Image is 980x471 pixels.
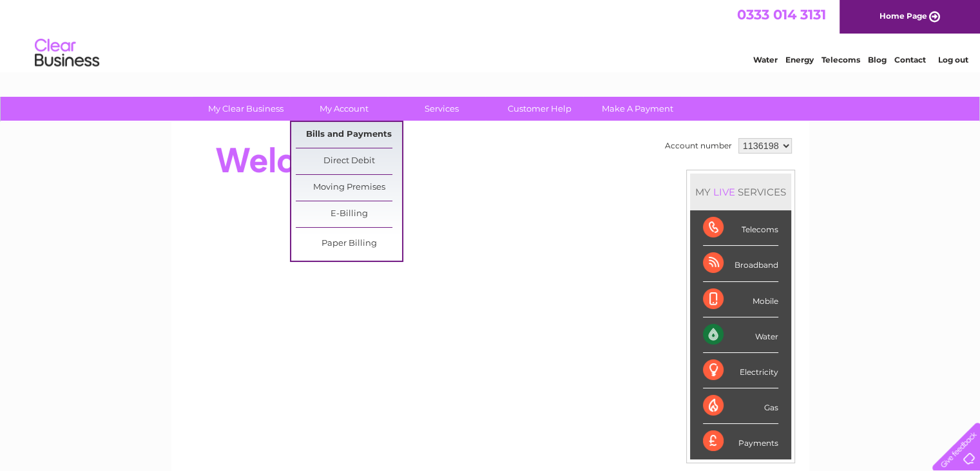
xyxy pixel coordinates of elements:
a: Paper Billing [296,231,402,257]
a: Contact [894,55,926,65]
div: MY SERVICES [690,174,791,210]
a: Services [389,97,495,121]
a: Blog [868,55,887,65]
div: Telecoms [703,210,778,246]
div: Mobile [703,282,778,317]
div: Clear Business is a trading name of Verastar Limited (registered in [GEOGRAPHIC_DATA] No. 3667643... [186,7,795,63]
div: LIVE [711,186,738,198]
img: logo.png [34,34,100,73]
a: Customer Help [486,97,593,121]
td: Account number [662,135,735,157]
div: Gas [703,388,778,424]
a: Log out [937,55,968,65]
div: Electricity [703,353,778,388]
div: Broadband [703,246,778,281]
a: Telecoms [821,55,860,65]
div: Payments [703,424,778,459]
a: Moving Premises [296,175,402,201]
a: My Clear Business [193,97,299,121]
a: Water [753,55,778,65]
a: My Account [291,97,397,121]
a: Direct Debit [296,148,402,174]
a: 0333 014 3131 [737,6,826,23]
div: Water [703,317,778,353]
a: Energy [785,55,814,65]
a: Make A Payment [584,97,691,121]
a: Bills and Payments [296,122,402,148]
a: E-Billing [296,201,402,227]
